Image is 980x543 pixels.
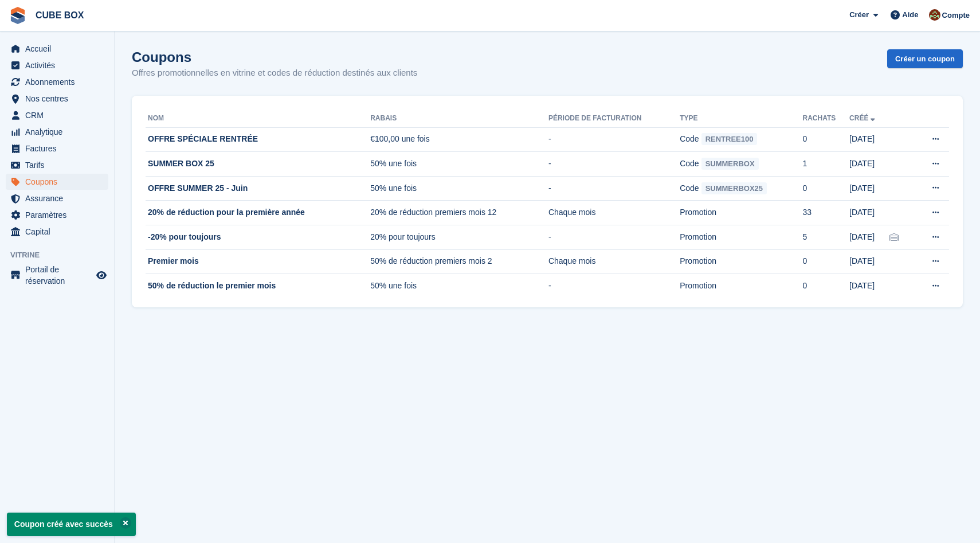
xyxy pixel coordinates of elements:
[31,6,88,25] a: CUBE BOX
[370,110,548,128] th: Rabais
[548,110,680,128] th: Période de facturation
[146,225,370,250] td: -20% pour toujours
[849,9,869,21] span: Créer
[803,152,850,177] td: 1
[6,91,108,107] a: menu
[6,107,108,123] a: menu
[25,140,94,157] span: Factures
[370,201,548,225] td: 20% de réduction premiers mois 12
[701,182,767,194] span: SUMMERBOX25
[25,41,94,57] span: Accueil
[548,201,680,225] td: Chaque mois
[25,207,94,223] span: Paramètres
[803,274,850,298] td: 0
[370,176,548,201] td: 50% une fois
[680,127,802,152] td: Code
[887,49,963,68] a: Créer un coupon
[132,49,417,65] h1: Coupons
[6,74,108,90] a: menu
[146,274,370,298] td: 50% de réduction le premier mois
[6,124,108,140] a: menu
[849,152,889,177] td: [DATE]
[849,225,889,250] td: [DATE]
[680,152,802,177] td: Code
[6,157,108,173] a: menu
[680,110,802,128] th: Type
[849,114,877,122] a: Créé
[803,110,850,128] th: Rachats
[548,225,680,250] td: -
[680,225,802,250] td: Promotion
[803,176,850,201] td: 0
[701,133,758,145] span: RENTREE100
[6,174,108,190] a: menu
[25,57,94,73] span: Activités
[548,127,680,152] td: -
[803,249,850,274] td: 0
[6,41,108,57] a: menu
[370,274,548,298] td: 50% une fois
[803,225,850,250] td: 5
[25,91,94,107] span: Nos centres
[849,127,889,152] td: [DATE]
[25,107,94,123] span: CRM
[849,201,889,225] td: [DATE]
[25,190,94,206] span: Assurance
[680,249,802,274] td: Promotion
[680,274,802,298] td: Promotion
[10,249,114,261] span: Vitrine
[680,201,802,225] td: Promotion
[146,152,370,177] td: SUMMER BOX 25
[25,264,94,287] span: Portail de réservation
[25,224,94,240] span: Capital
[146,127,370,152] td: OFFRE SPÉCIALE RENTRÉE
[849,249,889,274] td: [DATE]
[25,124,94,140] span: Analytique
[701,158,759,170] span: SUMMERBOX
[849,176,889,201] td: [DATE]
[6,57,108,73] a: menu
[146,249,370,274] td: Premier mois
[370,152,548,177] td: 50% une fois
[25,74,94,90] span: Abonnements
[7,513,136,536] p: Coupon créé avec succès
[146,110,370,128] th: Nom
[803,201,850,225] td: 33
[803,127,850,152] td: 0
[6,190,108,206] a: menu
[146,176,370,201] td: OFFRE SUMMER 25 - Juin
[9,7,26,24] img: stora-icon-8386f47178a22dfd0bd8f6a31ec36ba5ce8667c1dd55bd0f319d3a0aa187defe.svg
[25,157,94,173] span: Tarifs
[548,274,680,298] td: -
[25,174,94,190] span: Coupons
[548,152,680,177] td: -
[680,176,802,201] td: Code
[942,10,970,21] span: Compte
[95,268,108,282] a: Boutique d'aperçu
[6,140,108,157] a: menu
[548,176,680,201] td: -
[6,264,108,287] a: menu
[370,249,548,274] td: 50% de réduction premiers mois 2
[6,207,108,223] a: menu
[370,225,548,250] td: 20% pour toujours
[849,274,889,298] td: [DATE]
[6,224,108,240] a: menu
[929,9,940,21] img: alex soubira
[370,127,548,152] td: €100,00 une fois
[548,249,680,274] td: Chaque mois
[146,201,370,225] td: 20% de réduction pour la première année
[132,67,417,80] p: Offres promotionnelles en vitrine et codes de réduction destinés aux clients
[902,9,918,21] span: Aide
